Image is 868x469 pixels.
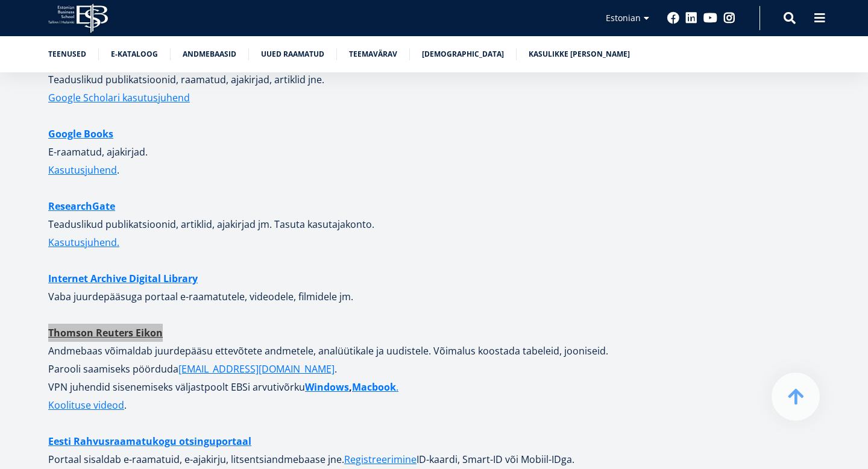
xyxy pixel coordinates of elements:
[344,450,417,468] a: Registreerimine
[48,324,163,342] a: Thomson Reuters Eikon
[183,48,236,60] a: Andmebaasid
[349,48,397,60] a: Teemavärav
[48,324,621,414] p: Andmebaas võimaldab juurdepääsu ettevõtete andmetele, analüütikale ja uudistele. Võimalus koostad...
[178,360,335,378] a: [EMAIL_ADDRESS][DOMAIN_NAME]
[667,12,679,24] a: Facebook
[48,197,115,215] a: ResearchGate
[352,380,396,394] strong: Macbook
[48,233,119,251] a: Kasutusjuhend.
[48,125,113,143] a: Google Books
[352,378,398,396] a: Macbook.
[48,432,621,468] p: Portaal sisaldab e-raamatuid, e-ajakirju, litsentsiandmebaase jne. ID-kaardi, Smart-ID või Mobiil...
[48,197,621,233] p: Teaduslikud publikatsioonid, artiklid, ajakirjad jm. Tasuta kasutajakonto.
[723,12,735,24] a: Instagram
[48,396,124,414] a: Koolituse videod
[48,269,198,288] a: Internet Archive Digital Library
[703,12,717,24] a: Youtube
[305,380,352,394] strong: ,
[48,52,621,107] p: Teaduslikud publikatsioonid, raamatud, ajakirjad, artiklid jne.
[261,48,324,60] a: Uued raamatud
[48,432,251,450] a: Eesti Rahvusraamatukogu otsinguportaal
[48,89,190,107] a: Google Scholari kasutusjuhend
[48,143,621,161] p: E-raamatud, ajakirjad.
[48,326,163,339] strong: Thomson Reuters Eikon
[685,12,697,24] a: Linkedin
[422,48,504,60] a: [DEMOGRAPHIC_DATA]
[48,288,621,306] p: Vaba juurdepääsuga portaal e-raamatutele, videodele, filmidele jm.
[48,161,621,179] p: .
[305,378,349,396] a: Windows
[48,161,117,179] a: Kasutusjuhend
[111,48,158,60] a: E-kataloog
[529,48,630,60] a: Kasulikke [PERSON_NAME]
[48,48,86,60] a: Teenused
